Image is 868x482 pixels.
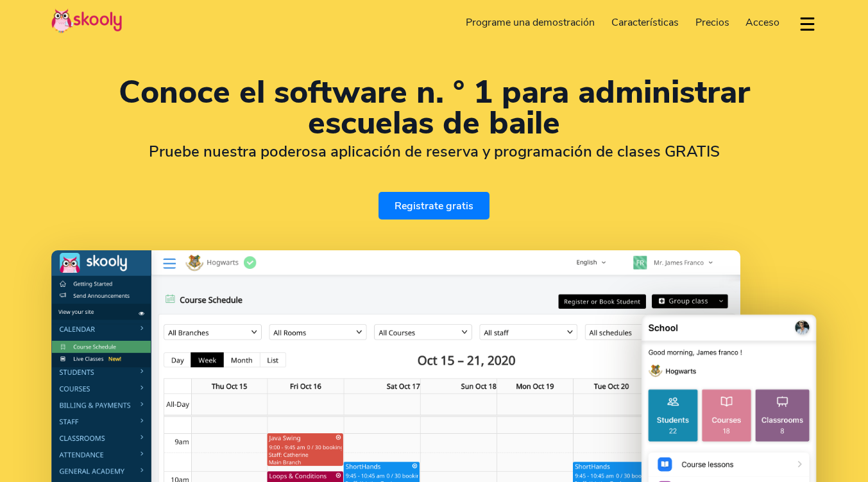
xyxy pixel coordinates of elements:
[695,15,729,30] span: Precios
[51,142,817,161] h2: Pruebe nuestra poderosa aplicación de reserva y programación de clases GRATIS
[737,12,788,33] a: Acceso
[603,12,687,33] a: Características
[379,192,489,219] a: Registrate gratis
[51,77,817,139] h1: Conoce el software n. ° 1 para administrar escuelas de baile
[745,15,779,30] span: Acceso
[51,8,122,33] img: Skooly
[687,12,738,33] a: Precios
[798,9,817,39] button: dropdown menu
[458,12,604,33] a: Programe una demostración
